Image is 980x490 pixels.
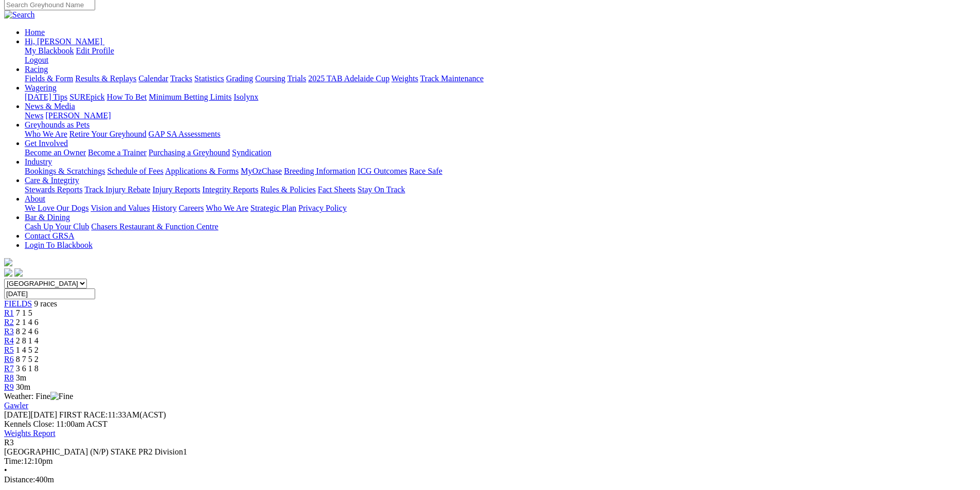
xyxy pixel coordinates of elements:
[308,74,389,83] a: 2025 TAB Adelaide Cup
[16,364,39,373] span: 3 6 1 8
[4,438,14,447] span: R3
[25,231,74,240] a: Contact GRSA
[14,268,23,277] img: twitter.svg
[241,167,282,175] a: MyOzChase
[25,157,52,166] a: Industry
[4,268,12,277] img: facebook.svg
[25,65,48,74] a: Racing
[25,102,75,111] a: News & Media
[170,74,192,83] a: Tracks
[4,364,14,373] span: R7
[25,204,976,213] div: About
[107,93,147,101] a: How To Bet
[76,46,114,55] a: Edit Profile
[4,447,976,457] div: [GEOGRAPHIC_DATA] (N/P) STAKE PR2 Division1
[4,429,56,438] a: Weights Report
[4,475,35,484] span: Distance:
[251,204,296,212] a: Strategic Plan
[25,46,976,65] div: Hi, [PERSON_NAME]
[16,318,39,326] span: 2 1 4 6
[84,185,150,194] a: Track Injury Rebate
[4,346,14,354] a: R5
[25,56,48,64] a: Logout
[25,194,45,203] a: About
[179,204,204,212] a: Careers
[25,74,976,83] div: Racing
[25,241,93,249] a: Login To Blackbook
[25,185,976,194] div: Care & Integrity
[4,258,12,266] img: logo-grsa-white.png
[4,373,14,382] a: R8
[25,93,976,102] div: Wagering
[25,120,90,129] a: Greyhounds as Pets
[25,74,73,83] a: Fields & Form
[4,336,14,345] a: R4
[4,318,14,326] a: R2
[69,130,147,138] a: Retire Your Greyhound
[4,410,31,419] span: [DATE]
[165,167,239,175] a: Applications & Forms
[16,336,39,345] span: 2 8 1 4
[4,401,28,410] a: Gawler
[255,74,286,83] a: Coursing
[88,148,147,157] a: Become a Trainer
[59,410,108,419] span: FIRST RACE:
[34,299,57,308] span: 9 races
[25,28,45,37] a: Home
[25,37,104,46] a: Hi, [PERSON_NAME]
[206,204,248,212] a: Who We Are
[25,167,105,175] a: Bookings & Scratchings
[4,420,976,429] div: Kennels Close: 11:00am ACST
[4,457,976,466] div: 12:10pm
[69,93,104,101] a: SUREpick
[25,93,67,101] a: [DATE] Tips
[25,148,976,157] div: Get Involved
[4,10,35,20] img: Search
[149,130,221,138] a: GAP SA Assessments
[91,222,218,231] a: Chasers Restaurant & Function Centre
[25,185,82,194] a: Stewards Reports
[16,308,32,317] span: 7 1 5
[234,93,258,101] a: Isolynx
[25,213,70,222] a: Bar & Dining
[4,466,7,475] span: •
[25,222,89,231] a: Cash Up Your Club
[4,308,14,317] span: R1
[45,111,111,120] a: [PERSON_NAME]
[420,74,484,83] a: Track Maintenance
[409,167,442,175] a: Race Safe
[16,383,30,391] span: 30m
[16,327,39,336] span: 8 2 4 6
[16,355,39,364] span: 8 7 5 2
[25,111,976,120] div: News & Media
[4,383,14,391] span: R9
[318,185,355,194] a: Fact Sheets
[75,74,136,83] a: Results & Replays
[25,148,86,157] a: Become an Owner
[358,185,405,194] a: Stay On Track
[4,410,57,419] span: [DATE]
[149,93,231,101] a: Minimum Betting Limits
[152,185,200,194] a: Injury Reports
[25,83,57,92] a: Wagering
[25,176,79,185] a: Care & Integrity
[194,74,224,83] a: Statistics
[25,111,43,120] a: News
[4,355,14,364] a: R6
[91,204,150,212] a: Vision and Values
[4,457,24,465] span: Time:
[391,74,418,83] a: Weights
[4,299,32,308] span: FIELDS
[107,167,163,175] a: Schedule of Fees
[4,327,14,336] a: R3
[16,373,26,382] span: 3m
[149,148,230,157] a: Purchasing a Greyhound
[260,185,316,194] a: Rules & Policies
[25,222,976,231] div: Bar & Dining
